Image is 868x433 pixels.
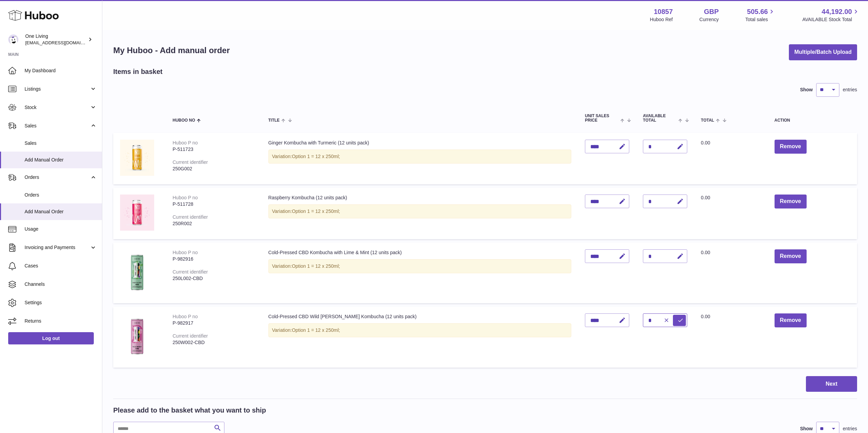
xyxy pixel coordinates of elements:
[701,314,710,319] span: 0.00
[262,307,578,367] td: Cold-Pressed CBD Wild [PERSON_NAME] Kombucha (12 units pack)
[25,226,97,232] span: Usage
[120,140,154,176] img: Ginger Kombucha with Turmeric (12 units pack)
[25,281,97,288] span: Channels
[173,269,208,275] div: Current identifier
[8,34,18,45] img: ben@oneliving.com
[8,332,94,344] a: Log out
[25,208,97,215] span: Add Manual Order
[775,195,807,208] button: Remove
[25,263,97,269] span: Cases
[262,188,578,239] td: Raspberry Kombucha (12 units pack)
[268,204,571,218] div: Variation:
[113,45,230,56] h1: My Huboo - Add manual order
[775,140,807,154] button: Remove
[173,314,198,319] div: Huboo P no
[843,426,857,432] span: entries
[120,249,154,295] img: Cold-Pressed CBD Kombucha with Lime & Mint (12 units pack)
[173,140,198,145] div: Huboo P no
[25,157,97,163] span: Add Manual Order
[806,376,857,392] button: Next
[775,118,850,123] div: Action
[173,333,208,339] div: Current identifier
[268,118,280,123] span: Title
[173,256,255,262] div: P-982916
[802,7,860,23] a: 44,192.00 AVAILABLE Stock Total
[173,339,255,346] div: 250W002-CBD
[25,67,97,74] span: My Dashboard
[25,174,90,181] span: Orders
[745,16,776,23] span: Total sales
[701,140,710,145] span: 0.00
[25,192,97,198] span: Orders
[25,140,97,146] span: Sales
[747,7,768,16] span: 505.66
[113,67,163,76] h2: Items in basket
[585,114,619,123] span: Unit Sales Price
[25,244,90,251] span: Invoicing and Payments
[173,320,255,326] div: P-982917
[704,7,719,16] strong: GBP
[268,259,571,273] div: Variation:
[775,313,807,327] button: Remove
[292,263,340,269] span: Option 1 = 12 x 250ml;
[120,313,154,359] img: Cold-Pressed CBD Wild Berry Kombucha (12 units pack)
[745,7,776,23] a: 505.66 Total sales
[822,7,852,16] span: 44,192.00
[789,44,857,60] button: Multiple/Batch Upload
[113,406,266,415] h2: Please add to the basket what you want to ship
[173,214,208,220] div: Current identifier
[843,87,857,93] span: entries
[25,104,90,111] span: Stock
[775,249,807,263] button: Remove
[292,208,340,214] span: Option 1 = 12 x 250ml;
[268,150,571,164] div: Variation:
[173,201,255,207] div: P-511728
[25,318,97,324] span: Returns
[173,118,195,123] span: Huboo no
[25,86,90,92] span: Listings
[650,16,673,23] div: Huboo Ref
[173,250,198,255] div: Huboo P no
[262,243,578,303] td: Cold-Pressed CBD Kombucha with Lime & Mint (12 units pack)
[173,146,255,153] div: P-511723
[292,327,340,333] span: Option 1 = 12 x 250ml;
[25,33,87,46] div: One Living
[643,114,677,123] span: AVAILABLE Total
[800,426,813,432] label: Show
[120,195,154,231] img: Raspberry Kombucha (12 units pack)
[800,87,813,93] label: Show
[701,250,710,255] span: 0.00
[173,220,255,227] div: 250R002
[700,16,719,23] div: Currency
[701,195,710,200] span: 0.00
[802,16,860,23] span: AVAILABLE Stock Total
[701,118,714,123] span: Total
[25,123,90,129] span: Sales
[292,154,340,159] span: Option 1 = 12 x 250ml;
[25,299,97,306] span: Settings
[173,159,208,165] div: Current identifier
[654,7,673,16] strong: 10857
[173,166,255,172] div: 250G002
[25,40,100,45] span: [EMAIL_ADDRESS][DOMAIN_NAME]
[173,195,198,200] div: Huboo P no
[268,323,571,337] div: Variation:
[173,275,255,282] div: 250L002-CBD
[262,133,578,184] td: Ginger Kombucha with Turmeric (12 units pack)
